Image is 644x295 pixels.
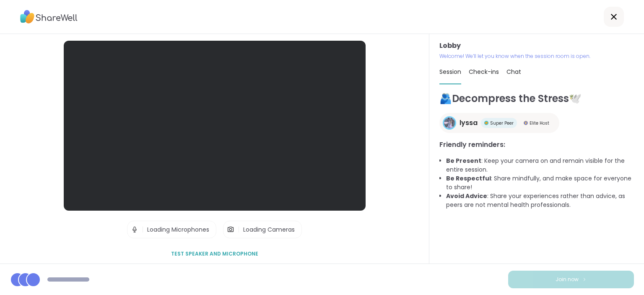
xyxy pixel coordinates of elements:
[439,68,461,76] span: Session
[238,221,240,238] span: |
[131,221,138,238] img: Microphone
[439,91,634,106] h1: 🫂Decompress the Stress🕊️
[439,140,634,150] h3: Friendly reminders:
[20,7,78,26] img: ShareWell Logo
[171,250,258,258] span: Test speaker and microphone
[142,221,144,238] span: |
[439,41,634,51] h3: Lobby
[439,113,559,133] a: lyssalyssaSuper PeerSuper PeerElite HostElite Host
[446,192,634,209] li: : Share your experiences rather than advice, as peers are not mental health professionals.
[490,120,514,126] span: Super Peer
[168,245,262,263] button: Test speaker and microphone
[469,68,499,76] span: Check-ins
[446,192,487,200] b: Avoid Advice
[524,121,528,125] img: Elite Host
[446,174,491,183] b: Be Respectful
[444,117,455,128] img: lyssa
[508,271,634,288] button: Join now
[530,120,549,126] span: Elite Host
[446,174,634,192] li: : Share mindfully, and make space for everyone to share!
[439,52,634,60] p: Welcome! We’ll let you know when the session room is open.
[147,225,209,234] span: Loading Microphones
[227,221,234,238] img: Camera
[506,68,521,76] span: Chat
[484,121,488,125] img: Super Peer
[243,225,295,234] span: Loading Cameras
[556,276,579,283] span: Join now
[582,277,587,282] img: ShareWell Logomark
[460,118,478,128] span: lyssa
[446,157,634,174] li: : Keep your camera on and remain visible for the entire session.
[446,157,481,165] b: Be Present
